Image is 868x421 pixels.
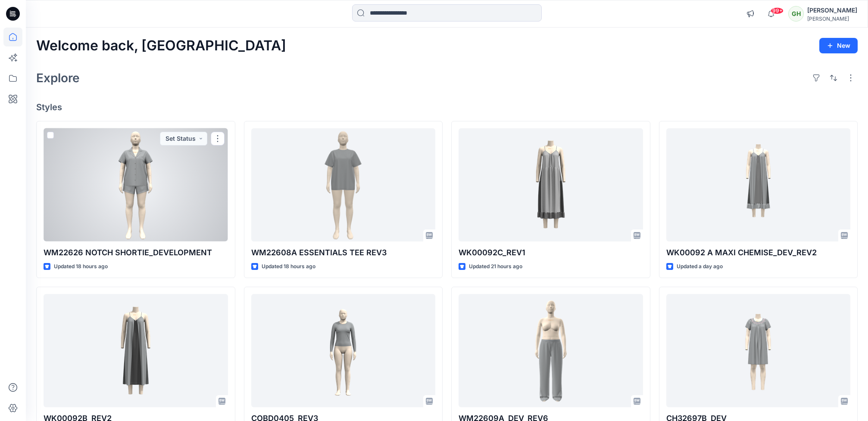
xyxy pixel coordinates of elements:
[677,262,723,271] p: Updated a day ago
[251,247,436,259] p: WM22608A ESSENTIALS TEE REV3
[459,294,643,407] a: WM22609A_DEV_REV6
[666,294,851,407] a: CH32697B_DEV
[771,7,784,14] span: 99+
[36,102,858,112] h4: Styles
[819,38,858,53] button: New
[807,5,857,15] div: [PERSON_NAME]
[44,247,228,259] p: WM22626 NOTCH SHORTIE_DEVELOPMENT
[459,247,643,259] p: WK00092C_REV1
[44,128,228,241] a: WM22626 NOTCH SHORTIE_DEVELOPMENT
[469,262,522,271] p: Updated 21 hours ago
[262,262,315,271] p: Updated 18 hours ago
[666,128,851,241] a: WK00092 A MAXI CHEMISE_DEV_REV2
[251,128,436,241] a: WM22608A ESSENTIALS TEE REV3
[459,128,643,241] a: WK00092C_REV1
[44,294,228,407] a: WK00092B_REV2
[36,71,80,85] h2: Explore
[54,262,108,271] p: Updated 18 hours ago
[36,38,286,54] h2: Welcome back, [GEOGRAPHIC_DATA]
[807,15,857,22] div: [PERSON_NAME]
[666,247,851,259] p: WK00092 A MAXI CHEMISE_DEV_REV2
[788,6,804,22] div: GH
[251,294,436,407] a: COBD0405_REV3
